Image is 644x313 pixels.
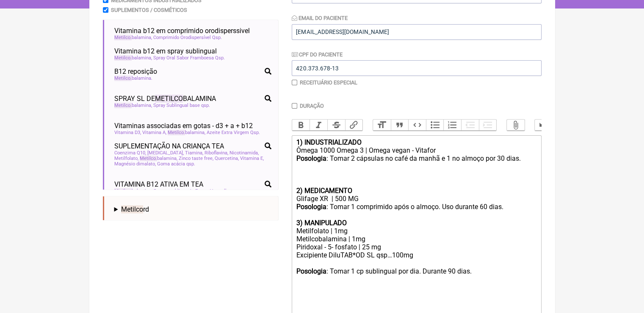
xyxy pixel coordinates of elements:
div: Glifage XR | 500 MG [296,195,536,203]
span: Tiamina [185,150,203,156]
span: Metilco [114,55,132,61]
span: METILCO [155,95,183,103]
span: Coenzima Q10 [114,150,146,156]
span: balamina [114,35,152,40]
span: balamina [114,75,152,81]
button: Undo [535,120,553,131]
span: Vitaminas associadas em gotas - d3 + a + b12 [114,122,253,130]
button: Link [345,120,363,131]
span: Metilco [121,205,143,213]
strong: Posologia [296,154,326,162]
button: Strikethrough [327,120,345,131]
span: Vitamina A [142,130,166,135]
div: : Tomar 1 cp sublingual por dia. Durante 90 dias. [296,267,536,275]
span: balamina [168,130,205,135]
label: Suplementos / Cosméticos [111,7,187,13]
label: Duração [300,103,324,109]
div: Excipiente DiluTAB*OD SL qsp…100mg [296,251,536,259]
button: Bold [292,120,310,131]
span: Vitamina b12 em comprimido orodisperssivel [114,27,250,35]
button: Increase Level [479,120,497,131]
strong: Posologia [296,267,326,275]
button: Attach Files [507,120,525,131]
span: Metilco [114,75,132,81]
span: Metilco [168,130,185,135]
span: Zinco taste free [179,156,213,161]
span: Metilco [140,156,157,161]
div: Ômega 1000 Omega 3 | Omega vegan - Vitafor [296,146,536,154]
span: Metilco [114,35,132,40]
span: balamina [114,55,152,61]
span: Vitamina b12 em spray sublingual [114,47,217,55]
span: Gostas sublinguais Frutas Vermelhas qsp [153,188,243,194]
span: Quercetina [215,156,239,161]
label: Receituário Especial [300,79,357,86]
span: balamina [114,188,152,194]
label: CPF do Paciente [292,51,343,58]
div: Metilfolato | 1mg [296,227,536,235]
span: Goma acácia qsp [157,161,195,167]
button: Code [408,120,426,131]
div: : Tomar 2 cápsulas no café da manhã e 1 no almoço por 30 dias. [296,154,536,187]
span: Riboflavina [205,150,228,156]
button: Decrease Level [461,120,479,131]
div: : Tomar 1 comprimido após o almoço. Uso durante 60 dias. [296,203,536,227]
button: Quote [391,120,409,131]
span: Metilco [114,188,132,194]
span: Azeite Extra Virgem Qsp [207,130,260,135]
span: Spray Oral Sabor Framboesa Qsp [153,55,225,61]
strong: 2) MEDICAMENTO [296,187,352,195]
span: Vitamina D3 [114,130,141,135]
span: Metilfolato [114,156,138,161]
span: SUPLEMENTAÇÃO NA CRIANÇA TEA [114,142,224,150]
span: balamina [140,156,177,161]
span: Metilco [114,103,132,108]
span: balamina [114,103,152,108]
span: Nicotinamida [229,150,259,156]
span: VITAMINA B12 ATIVA EM TEA [114,180,203,188]
span: Magnésio dimalato [114,161,156,167]
span: B12 reposição [114,67,157,75]
summary: Metilcord [114,205,271,213]
span: Spray Sublingual base qsp [153,103,210,108]
button: Italic [310,120,327,131]
div: Piridoxal - 5- fosfato | 25 mg [296,243,536,251]
strong: 3) MANIPULADO [296,219,346,227]
div: Metilcobalamina | 1mg [296,235,536,243]
span: SPRAY SL DE BALAMINA [114,95,216,103]
span: rd [121,205,149,213]
span: Vitamina E [240,156,264,161]
span: Comprimido Orodispersível Qsp [153,35,222,40]
strong: 1) INDUSTRIALIZADO [296,138,361,146]
label: Email do Paciente [292,15,348,21]
button: Heading [373,120,391,131]
strong: Posologia [296,203,326,211]
span: [MEDICAL_DATA] [147,150,184,156]
button: Bullets [426,120,444,131]
button: Numbers [443,120,461,131]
